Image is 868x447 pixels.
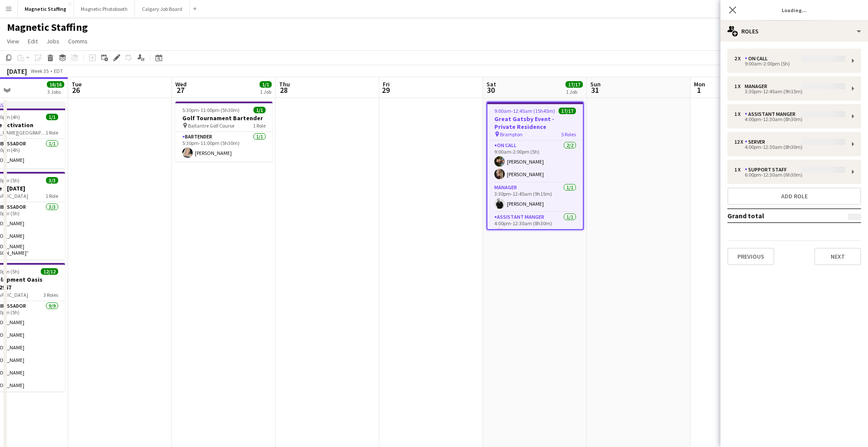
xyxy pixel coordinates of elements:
span: Comms [68,37,88,45]
span: 9:00am-12:45am (15h45m) (Sun) [494,108,559,114]
span: 1 Role [46,193,58,199]
div: EDT [54,68,63,74]
div: 3 Jobs [47,89,64,95]
app-job-card: 5:30pm-11:00pm (5h30m)1/1Golf Tournament Bartender Ballantre Golf Course1 RoleBartender1/15:30pm-... [175,102,273,161]
button: Previous [727,248,774,265]
button: Calgary Job Board [135,0,190,17]
span: Wed [175,80,187,88]
span: Brampton [500,131,523,138]
span: 5:30pm-11:00pm (5h30m) [182,107,240,113]
h3: Golf Tournament Bartender [175,114,273,122]
span: 28 [278,85,290,95]
span: 1/1 [260,81,272,88]
span: Fri [383,80,390,88]
app-job-card: 9:00am-12:45am (15h45m) (Sun)17/17Great Gatsby Event - Private Residence Brampton5 RolesOn Call2/... [487,102,584,230]
h1: Magnetic Staffing [7,21,88,34]
button: Magnetic Photobooth [74,0,135,17]
a: Edit [24,36,41,47]
span: 27 [174,85,187,95]
app-card-role: Manager1/13:30pm-12:45am (9h15m)[PERSON_NAME] [487,183,583,212]
h3: Loading... [720,4,868,16]
span: Sun [590,80,601,88]
span: Ballantre Golf Course [188,122,234,129]
span: 3/3 [46,177,58,184]
app-card-role: On Call2/29:00am-2:00pm (5h)[PERSON_NAME][PERSON_NAME] [487,141,583,183]
span: 30 [485,85,496,95]
button: Add role [727,187,861,205]
div: 1 Job [566,89,582,95]
span: 1/1 [253,107,266,113]
span: 29 [381,85,390,95]
span: 12/12 [41,268,58,275]
span: 17/17 [566,81,583,88]
span: Mon [694,80,705,88]
app-card-role: Bartender1/15:30pm-11:00pm (5h30m)[PERSON_NAME] [175,132,273,161]
span: Thu [279,80,290,88]
span: 17/17 [559,108,576,114]
a: View [3,36,23,47]
span: 26 [70,85,82,95]
a: Jobs [43,36,63,47]
span: Jobs [46,37,59,45]
div: Roles [720,21,868,42]
h3: Great Gatsby Event - Private Residence [487,115,583,131]
span: 1/1 [46,114,58,120]
span: 31 [589,85,601,95]
span: 1 Role [253,122,266,129]
div: [DATE] [7,67,27,76]
span: 16/16 [47,81,64,88]
span: 1 Role [46,129,58,136]
span: Tue [72,80,82,88]
span: Sat [487,80,496,88]
a: Comms [65,36,91,47]
span: View [7,37,19,45]
button: Magnetic Staffing [18,0,74,17]
span: Edit [28,37,38,45]
span: 3 Roles [43,292,58,298]
app-card-role: Assistant Manger1/14:00pm-12:30am (8h30m)[PERSON_NAME] [487,212,583,242]
button: Next [814,248,861,265]
td: Grand total [727,209,825,223]
span: 5 Roles [561,131,576,138]
span: 1 [693,85,705,95]
div: 1 Job [260,89,271,95]
span: Week 35 [29,68,50,74]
